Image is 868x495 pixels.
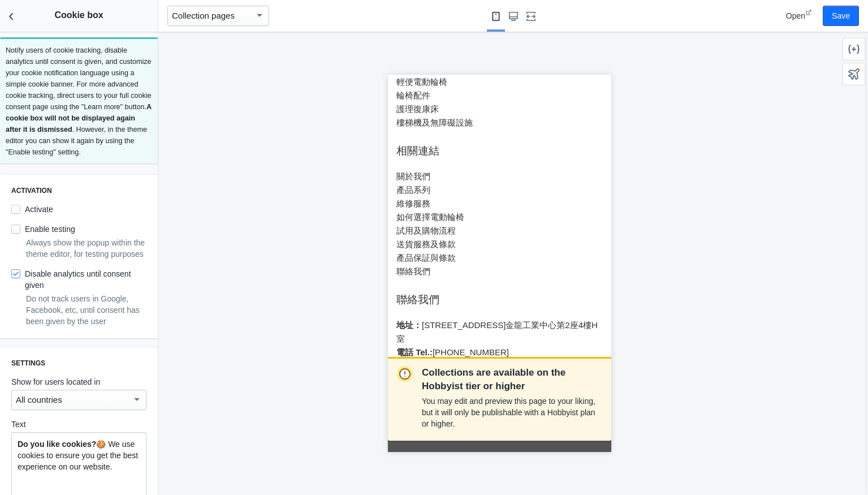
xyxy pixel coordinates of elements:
label: Text [11,419,146,430]
a: 送貨服務及條款 [8,165,68,174]
a: 關於我們 [8,97,42,106]
strong: Whatsapp｜Signal: [8,286,86,296]
h3: Settings [11,359,146,368]
a: 護理復康床 [8,29,51,39]
a: [PHONE_NUMBER] [88,286,165,296]
p: [PHONE_NUMBER] [8,244,215,325]
a: 輪椅配件 [8,16,42,25]
strong: Fax.: [8,300,28,309]
label: Enable testing [11,223,75,235]
a: 樓梯機及無障礙設施 [8,43,85,53]
a: 如何選擇電動輪椅 [8,137,76,147]
h3: 相關連結 [8,69,215,84]
span: 現為手機版網頁 - 按此查看完整網頁，資料及優惠更詳細 [12,336,196,369]
strong: 地址： [8,246,34,255]
strong: Do you like cookies? [18,440,96,449]
a: 輕便電動輪椅 [8,2,59,12]
p: 🍪 We use cookies to ensure you get the best experience on our website. [18,438,140,472]
p: Always show the popup within the theme editor, for testing purposes [26,237,146,260]
mat-select-trigger: Collection pages [172,11,235,20]
b: A cookie box will not be displayed again after it is dismissed [6,103,152,134]
a: [STREET_ADDRESS]金龍工業中心第2座4樓H室 [8,246,210,269]
strong: 電話 Tel.: [8,273,45,282]
p: You may edit and preview this page to your liking, but it will only be publishable with a Hobbyis... [422,395,602,429]
a: [PHONE_NUMBER] [45,273,121,282]
strong: Email: [8,313,34,323]
a: [EMAIL_ADDRESS][DOMAIN_NAME] [36,313,180,323]
a: 產品系列 [8,110,42,120]
a: 試用及購物流程 [8,151,68,161]
label: Show for users located in [11,376,146,388]
a: 產品保証與條款 [8,178,68,188]
h3: Activation [11,186,146,195]
p: Do not track users in Google, Facebook, etc, until consent has been given by the user [26,293,146,327]
span: Open [786,11,805,20]
label: Disable analytics until consent given [11,268,146,291]
button: Save [823,6,859,26]
label: Activate [11,204,53,215]
p: Notify users of cookie tracking, disable analytics until consent is given, and customize your coo... [6,45,152,158]
p: Collections are available on the Hobbyist tier or higher [422,366,602,393]
mat-select-trigger: All countries [16,395,62,404]
a: 維修服務 [8,124,42,134]
h3: 聯絡我們 [8,218,215,233]
a: 聯絡我們 [8,192,42,201]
